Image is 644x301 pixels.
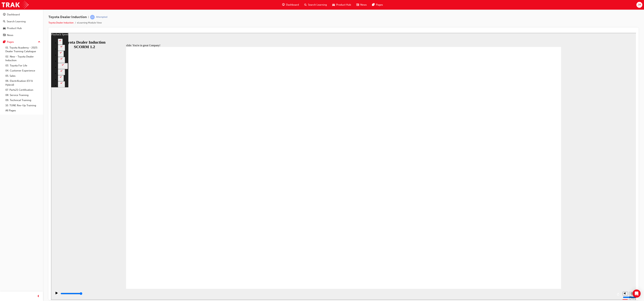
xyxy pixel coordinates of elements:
[1,39,42,45] button: Pages
[3,20,5,23] span: search-icon
[308,3,327,7] span: Search Learning
[356,3,359,7] span: news-icon
[4,63,42,68] a: 03. Toyota For Life
[2,259,7,264] button: Play (Ctrl+Alt+P)
[1,18,42,25] a: Search Learning
[4,87,42,93] a: 07. Parts21 Certification
[1,11,42,39] button: DashboardSearch LearningProduct HubNews
[4,68,42,73] a: 04. Customer Experience
[286,3,299,7] span: Dashboard
[1,25,42,31] a: Product Hub
[638,3,641,7] span: JM
[369,1,386,8] a: pages-iconPages
[1,32,42,38] a: News
[38,40,40,44] span: up-icon
[304,3,307,7] span: search-icon
[578,263,583,269] div: Playback Speed
[7,13,20,17] div: Dashboard
[96,16,107,19] div: Attempted
[9,259,31,262] input: slide progress
[4,78,42,87] a: 06. Electrification (EV & Hybrid)
[7,6,11,12] button: 2
[3,41,6,44] span: pages-icon
[3,34,6,37] span: news-icon
[376,3,383,7] span: Pages
[2,1,29,9] img: Trak
[7,40,14,44] div: Pages
[4,103,42,108] a: 10. TUNE Rev-Up Training
[332,3,335,7] span: car-icon
[302,1,330,8] a: search-iconSearch Learning
[7,33,13,37] div: News
[37,294,40,298] span: prev-icon
[7,20,26,23] div: Search Learning
[633,290,641,298] div: Open Intercom Messenger
[3,13,6,16] span: guage-icon
[3,27,6,30] span: car-icon
[282,3,285,7] span: guage-icon
[2,256,570,267] div: playback controls
[48,15,87,19] span: Toyota Dealer Induction
[4,45,42,54] a: 01. Toyota Academy - 2025 Dealer Training Catalogue
[88,15,89,19] span: |
[8,9,10,11] div: 2
[48,21,74,24] a: Toyota Dealer Induction
[571,259,577,263] button: Mute (Ctrl+Alt+M)
[77,21,102,25] li: eLearning Module View
[279,1,302,8] a: guage-iconDashboard
[90,15,95,19] span: learningRecordVerb_ATTEMPT-icon
[565,259,570,264] button: Replay (Ctrl+Alt+R)
[372,3,375,7] span: pages-icon
[636,2,642,8] button: JM
[4,54,42,63] a: 02. New - Toyota Dealer Induction
[336,3,351,7] span: Product Hub
[578,259,583,263] button: Playback speed
[4,108,42,113] a: All Pages
[360,3,367,7] span: News
[4,93,42,98] a: 08. Service Training
[4,73,42,79] a: 05. Sales
[330,1,354,8] a: car-iconProduct Hub
[1,11,42,18] a: Dashboard
[570,256,583,267] div: misc controls
[4,98,42,103] a: 09. Technical Training
[354,1,369,8] a: news-iconNews
[572,263,594,266] input: volume
[7,26,22,30] div: Product Hub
